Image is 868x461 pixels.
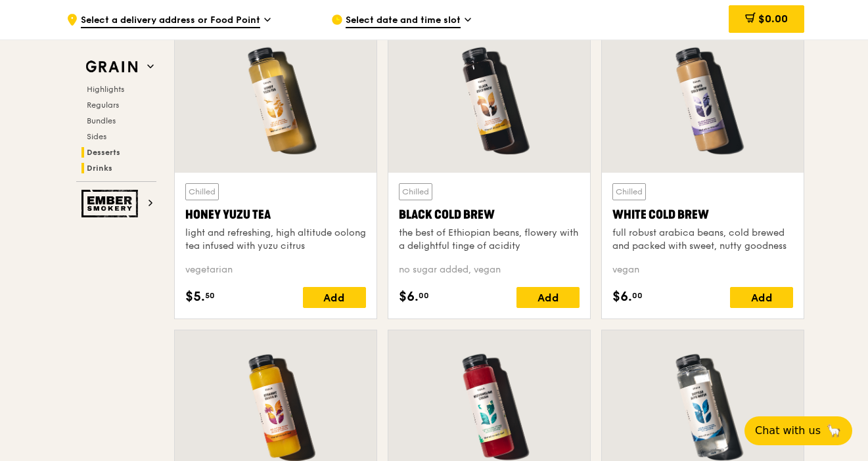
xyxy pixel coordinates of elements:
span: Sides [87,132,106,141]
div: Honey Yuzu Tea [185,206,366,224]
div: Add [730,287,793,308]
span: $0.00 [758,12,788,25]
span: 🦙 [826,423,842,439]
span: $6. [612,287,632,307]
span: $5. [185,287,205,307]
span: Highlights [87,85,124,94]
div: Add [516,287,580,308]
div: the best of Ethiopian beans, flowery with a delightful tinge of acidity [399,227,580,253]
span: Select a delivery address or Food Point [81,14,260,28]
div: full robust arabica beans, cold brewed and packed with sweet, nutty goodness [612,227,793,253]
span: Desserts [87,148,120,157]
span: Bundles [87,116,116,125]
span: Regulars [87,100,119,110]
div: Black Cold Brew [399,206,580,224]
span: 00 [632,290,643,301]
span: 00 [419,290,429,301]
div: vegan [612,263,793,276]
div: light and refreshing, high altitude oolong tea infused with yuzu citrus [185,227,366,253]
img: Ember Smokery web logo [81,190,142,217]
span: $6. [399,287,419,307]
div: vegetarian [185,263,366,276]
div: Chilled [185,183,219,200]
div: White Cold Brew [612,206,793,224]
span: Select date and time slot [346,14,461,28]
div: no sugar added, vegan [399,263,580,276]
span: Drinks [87,164,112,173]
span: 50 [205,290,215,301]
button: Chat with us🦙 [744,416,852,445]
div: Chilled [612,183,646,200]
div: Add [303,287,366,308]
div: Chilled [399,183,432,200]
span: Chat with us [755,423,821,439]
img: Grain web logo [81,55,142,79]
